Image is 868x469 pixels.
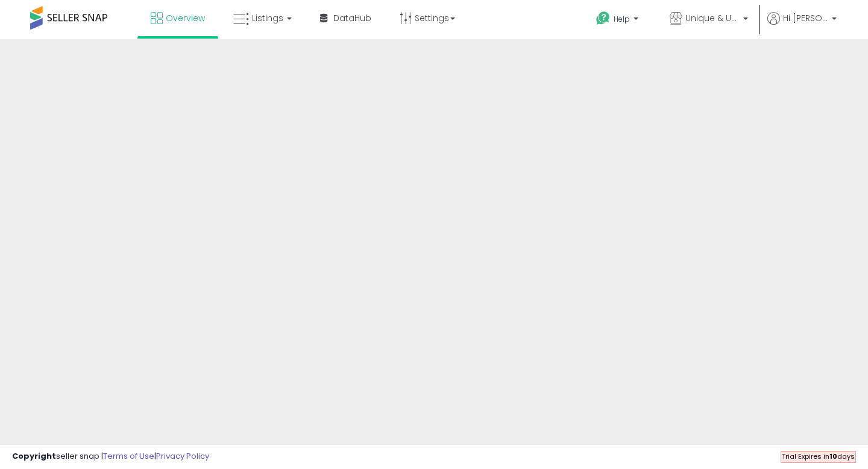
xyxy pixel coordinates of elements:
[156,450,209,462] a: Privacy Policy
[767,12,837,39] a: Hi [PERSON_NAME]
[252,12,283,24] span: Listings
[333,12,371,24] span: DataHub
[783,12,828,24] span: Hi [PERSON_NAME]
[166,12,205,24] span: Overview
[829,452,837,461] b: 10
[587,2,650,39] a: Help
[103,450,154,462] a: Terms of Use
[614,14,630,24] span: Help
[12,451,209,462] div: seller snap | |
[685,12,740,24] span: Unique & Upscale
[596,11,611,26] i: Get Help
[12,450,56,462] strong: Copyright
[782,452,855,461] span: Trial Expires in days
